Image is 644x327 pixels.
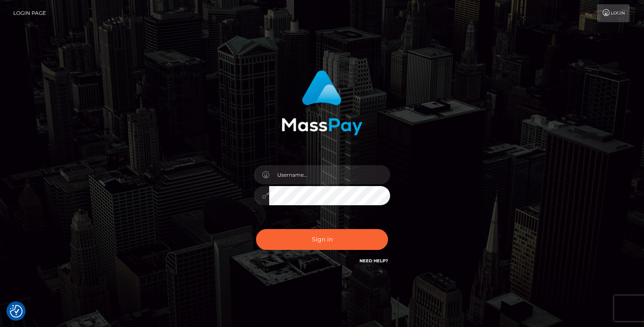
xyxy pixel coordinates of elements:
a: Need Help? [359,258,388,264]
button: Sign in [256,229,388,250]
button: Consent Preferences [10,305,23,318]
img: MassPay Login [282,70,362,135]
a: Login [597,4,630,22]
img: Revisit consent button [10,305,23,318]
a: Login Page [13,4,46,22]
input: Username... [269,165,390,184]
